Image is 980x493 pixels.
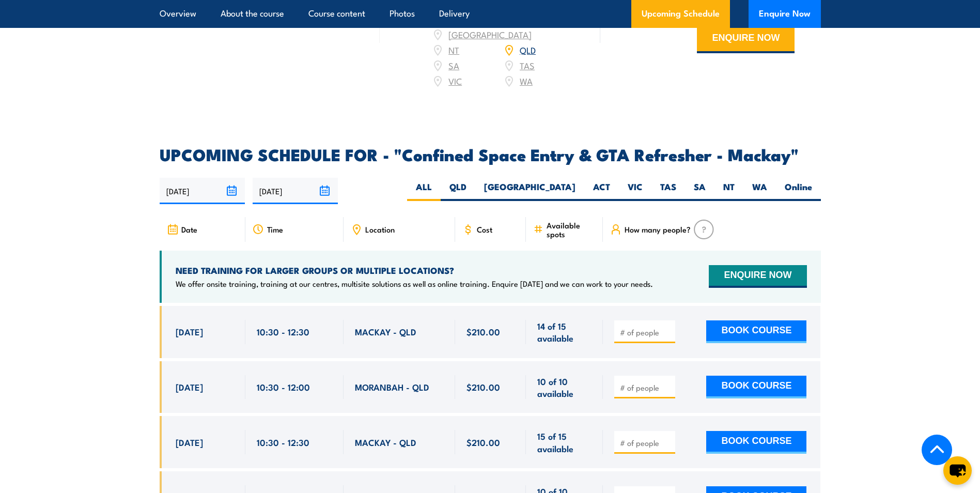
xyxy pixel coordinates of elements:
span: 10 of 10 available [537,375,592,399]
p: We offer onsite training, training at our centres, multisite solutions as well as online training... [176,279,653,289]
label: ALL [407,181,441,201]
span: Cost [477,225,492,234]
span: MACKAY - QLD [355,326,416,337]
button: ENQUIRE NOW [709,265,806,288]
span: Date [181,225,197,234]
span: [DATE] [176,381,203,393]
button: BOOK COURSE [706,431,806,454]
span: 10:30 - 12:30 [257,436,309,448]
span: 10:30 - 12:30 [257,326,309,337]
label: TAS [651,181,685,201]
label: [GEOGRAPHIC_DATA] [475,181,584,201]
button: BOOK COURSE [706,320,806,343]
h4: NEED TRAINING FOR LARGER GROUPS OR MULTIPLE LOCATIONS? [176,265,653,276]
span: Available spots [547,221,596,238]
label: SA [685,181,714,201]
label: WA [743,181,776,201]
span: $210.00 [466,381,500,393]
span: 10:30 - 12:00 [257,381,310,393]
span: How many people? [625,225,691,234]
a: QLD [520,43,536,56]
input: From date [160,178,245,204]
span: Location [365,225,395,234]
input: # of people [620,327,672,337]
label: QLD [441,181,475,201]
span: MACKAY - QLD [355,436,416,448]
input: To date [253,178,338,204]
label: Online [776,181,821,201]
span: MORANBAH - QLD [355,381,429,393]
span: 14 of 15 available [537,320,592,344]
label: ACT [584,181,619,201]
input: # of people [620,438,672,448]
span: [DATE] [176,436,203,448]
span: 15 of 15 available [537,430,592,454]
span: $210.00 [466,326,500,337]
h2: UPCOMING SCHEDULE FOR - "Confined Space Entry & GTA Refresher - Mackay" [160,147,821,161]
span: [DATE] [176,326,203,337]
span: $210.00 [466,436,500,448]
label: NT [714,181,743,201]
button: chat-button [943,456,972,485]
span: Time [267,225,283,234]
button: BOOK COURSE [706,376,806,398]
label: VIC [619,181,651,201]
button: ENQUIRE NOW [697,25,795,53]
input: # of people [620,382,672,393]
